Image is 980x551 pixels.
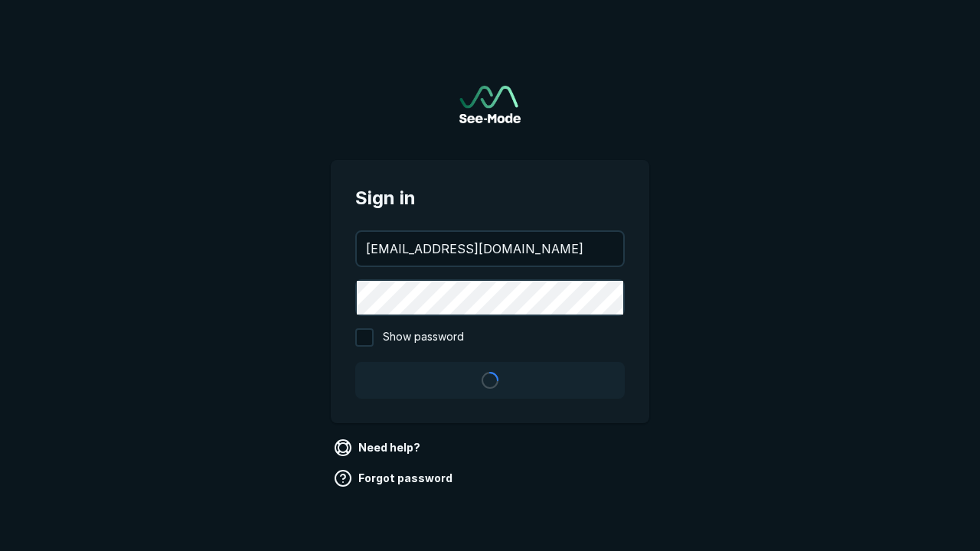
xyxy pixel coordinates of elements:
span: Sign in [355,184,625,212]
input: your@email.com [357,232,623,266]
span: Show password [383,328,464,347]
a: Go to sign in [459,86,521,123]
a: Need help? [331,435,426,460]
a: Forgot password [331,466,459,491]
img: See-Mode Logo [459,86,521,123]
